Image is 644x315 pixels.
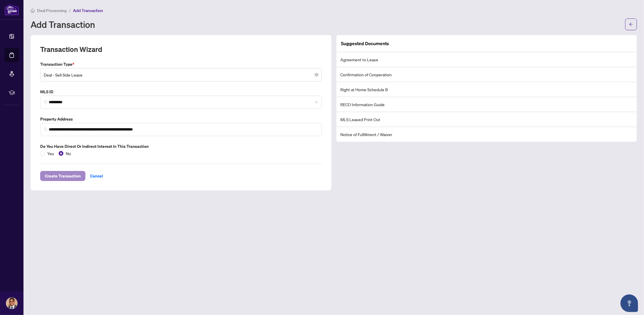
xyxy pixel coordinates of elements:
span: close [315,100,318,104]
span: close-circle [315,73,318,77]
li: / [69,7,71,14]
span: home [31,9,35,13]
span: Deal - Sell Side Lease [44,69,318,80]
img: search_icon [44,128,48,131]
span: No [63,150,73,157]
span: Create Transaction [45,171,81,181]
li: Right at Home Schedule B [337,82,637,97]
span: Cancel [90,171,103,181]
li: Confirmation of Cooperation [337,67,637,82]
label: Property Address [40,116,322,122]
span: Yes [45,150,56,157]
span: Add Transaction [73,8,103,13]
label: Transaction Type [40,61,322,67]
img: search_icon [44,100,48,104]
button: Open asap [621,294,638,312]
label: Do you have direct or indirect interest in this transaction [40,143,322,150]
li: MLS Leased Print Out [337,112,637,127]
h2: Transaction Wizard [40,45,102,54]
span: Deal Processing [37,8,67,13]
article: Suggested Documents [341,40,389,47]
li: RECO Information Guide [337,97,637,112]
h1: Add Transaction [31,20,95,29]
label: MLS ID [40,89,322,95]
button: Create Transaction [40,171,85,181]
button: Cancel [85,171,108,181]
img: Profile Icon [6,298,17,309]
img: logo [5,4,19,15]
li: Notice of Fulfillment / Waiver [337,127,637,142]
span: arrow-left [629,22,633,26]
li: Agreement to Lease [337,52,637,67]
